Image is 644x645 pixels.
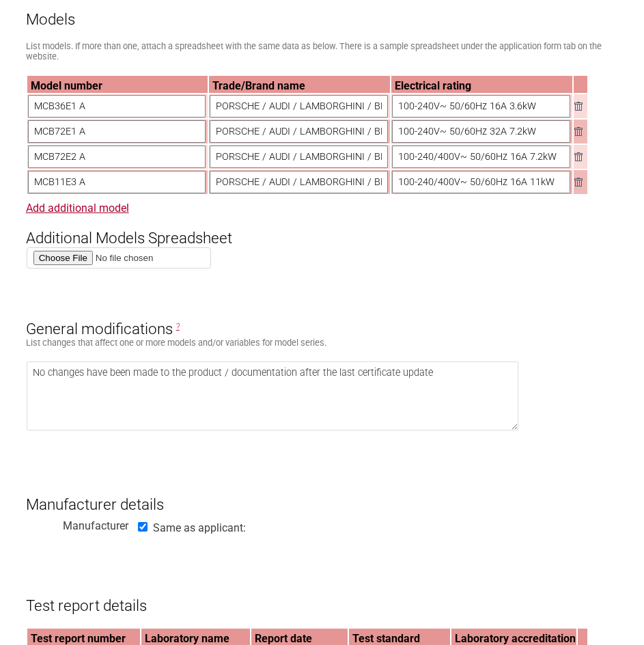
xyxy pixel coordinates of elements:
[26,573,619,614] h3: Test report details
[574,127,583,136] img: Remove
[26,297,619,338] h3: General modifications
[574,102,583,111] img: Remove
[209,76,390,93] th: Trade/Brand name
[27,76,208,93] th: Model number
[26,202,129,215] a: Add additional model
[574,152,583,161] img: Remove
[153,521,246,534] label: Same as applicant:
[26,338,326,348] small: List changes that affect one or more models and/or variables for model series.
[26,41,602,61] small: List models. If more than one, attach a spreadsheet with the same data as below. There is a sampl...
[176,322,180,331] span: General Modifications are changes that affect one or more models. E.g. Alternative brand names or...
[391,76,572,93] th: Electrical rating
[26,516,128,530] div: Manufacturer
[26,206,619,247] h3: Additional Models Spreadsheet
[26,472,619,513] h3: Manufacturer details
[574,178,583,187] img: Remove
